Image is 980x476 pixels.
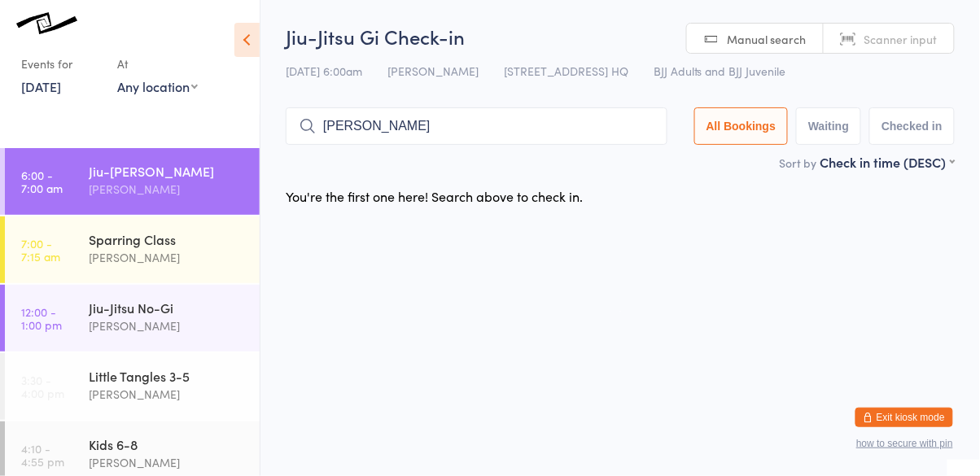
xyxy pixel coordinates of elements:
[796,107,861,145] button: Waiting
[694,107,789,145] button: All Bookings
[21,305,62,331] time: 12:00 - 1:00 pm
[89,367,246,385] div: Little Tangles 3-5
[286,63,362,79] span: [DATE] 6:00am
[89,248,246,267] div: [PERSON_NAME]
[387,63,479,79] span: [PERSON_NAME]
[89,385,246,404] div: [PERSON_NAME]
[89,162,246,180] div: Jiu-[PERSON_NAME]
[21,237,60,263] time: 7:00 - 7:15 am
[16,12,77,34] img: Knots Jiu-Jitsu
[5,353,260,420] a: 3:30 -4:00 pmLittle Tangles 3-5[PERSON_NAME]
[504,63,628,79] span: [STREET_ADDRESS] HQ
[780,155,817,171] label: Sort by
[5,216,260,283] a: 7:00 -7:15 amSparring Class[PERSON_NAME]
[117,50,198,77] div: At
[21,50,101,77] div: Events for
[117,77,198,95] div: Any location
[89,453,246,472] div: [PERSON_NAME]
[286,23,955,50] h2: Jiu-Jitsu Gi Check-in
[21,442,64,468] time: 4:10 - 4:55 pm
[869,107,955,145] button: Checked in
[21,77,61,95] a: [DATE]
[286,187,583,205] div: You're the first one here! Search above to check in.
[89,435,246,453] div: Kids 6-8
[286,107,667,145] input: Search
[864,31,938,47] span: Scanner input
[5,148,260,215] a: 6:00 -7:00 amJiu-[PERSON_NAME][PERSON_NAME]
[856,438,953,449] button: how to secure with pin
[728,31,807,47] span: Manual search
[89,180,246,199] div: [PERSON_NAME]
[89,317,246,335] div: [PERSON_NAME]
[21,168,63,194] time: 6:00 - 7:00 am
[855,408,953,427] button: Exit kiosk mode
[5,285,260,352] a: 12:00 -1:00 pmJiu-Jitsu No-Gi[PERSON_NAME]
[89,230,246,248] div: Sparring Class
[820,153,955,171] div: Check in time (DESC)
[21,373,64,400] time: 3:30 - 4:00 pm
[89,299,246,317] div: Jiu-Jitsu No-Gi
[654,63,786,79] span: BJJ Adults and BJJ Juvenile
